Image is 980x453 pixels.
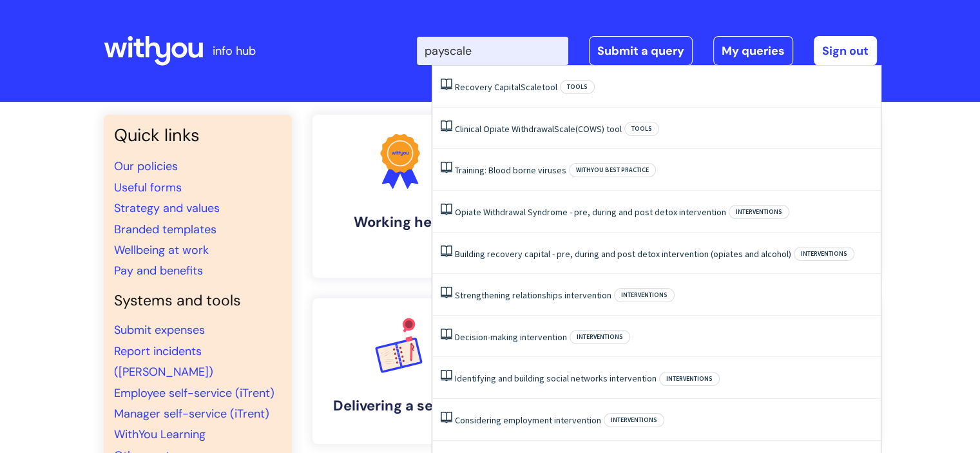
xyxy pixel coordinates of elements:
[713,36,793,66] a: My queries
[455,81,557,93] a: Recovery CapitalScaletool
[455,414,601,426] a: Considering employment intervention
[312,298,488,444] a: Delivering a service
[114,222,216,237] a: Branded templates
[114,180,182,195] a: Useful forms
[614,288,675,302] span: Interventions
[560,80,595,94] span: Tools
[455,123,622,135] a: Clinical Opiate WithdrawalScale(COWS) tool
[114,343,213,380] a: Report incidents ([PERSON_NAME])
[589,36,693,66] a: Submit a query
[323,214,477,231] h4: Working here
[554,123,575,135] span: Scale
[624,122,659,136] span: Tools
[213,41,256,61] p: info hub
[729,205,789,219] span: Interventions
[312,115,488,278] a: Working here
[455,331,567,343] a: Decision-making intervention
[114,159,178,174] a: Our policies
[455,206,726,218] a: Opiate Withdrawal Syndrome - pre, during and post detox intervention
[521,81,542,93] span: Scale
[114,125,282,146] h3: Quick links
[569,163,656,177] span: WithYou best practice
[570,330,630,344] span: Interventions
[814,36,877,66] a: Sign out
[417,37,568,65] input: Search
[659,372,720,386] span: Interventions
[114,322,205,338] a: Submit expenses
[417,36,877,66] div: | -
[455,248,791,260] a: Building recovery capital - pre, during and post detox intervention (opiates and alcohol)
[323,398,477,414] h4: Delivering a service
[114,427,206,442] a: WithYou Learning
[455,164,566,176] a: Training: Blood borne viruses
[114,200,220,216] a: Strategy and values
[114,263,203,278] a: Pay and benefits
[455,289,611,301] a: Strengthening relationships intervention
[114,242,209,258] a: Wellbeing at work
[794,247,854,261] span: Interventions
[604,413,664,427] span: Interventions
[114,292,282,310] h4: Systems and tools
[455,372,657,384] a: Identifying and building social networks intervention
[114,406,269,421] a: Manager self-service (iTrent)
[114,385,274,401] a: Employee self-service (iTrent)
